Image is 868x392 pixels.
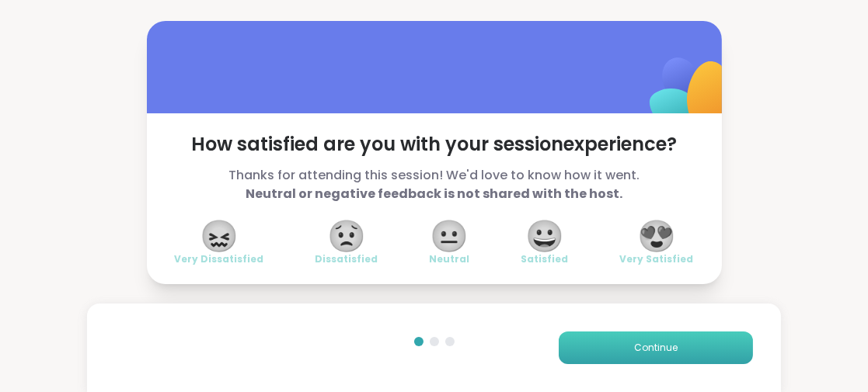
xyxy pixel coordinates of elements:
[620,253,694,265] span: Very Satisfied
[637,222,676,250] span: 😍
[175,132,694,157] span: How satisfied are you with your session experience?
[634,341,678,355] span: Continue
[430,253,470,265] span: Neutral
[200,222,239,250] span: 😖
[327,222,366,250] span: 😟
[431,222,469,250] span: 😐
[559,331,753,364] button: Continue
[525,222,564,250] span: 😀
[175,166,694,203] span: Thanks for attending this session! We'd love to know how it went.
[246,185,622,203] b: Neutral or negative feedback is not shared with the host.
[175,253,264,265] span: Very Dissatisfied
[521,253,569,265] span: Satisfied
[613,17,768,172] img: ShareWell Logomark
[315,253,378,265] span: Dissatisfied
